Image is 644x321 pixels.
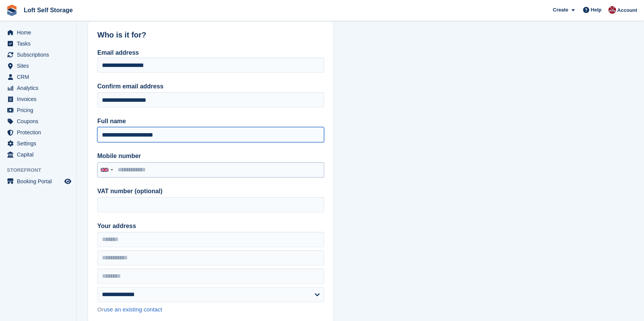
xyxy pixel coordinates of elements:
label: Email address [97,49,139,56]
a: menu [4,149,72,160]
span: Capital [17,149,63,160]
span: Help [591,6,601,14]
label: Your address [97,222,324,231]
div: United Kingdom: +44 [98,163,115,177]
span: Storefront [7,166,76,174]
a: menu [4,60,72,71]
label: Confirm email address [97,82,324,91]
a: menu [4,105,72,116]
img: James Johnson [608,6,616,14]
span: Analytics [17,83,63,93]
a: menu [4,116,72,127]
span: Pricing [17,105,63,116]
span: Sites [17,60,63,71]
a: menu [4,38,72,49]
span: Protection [17,127,63,138]
a: menu [4,72,72,82]
span: Account [617,7,637,14]
span: Tasks [17,38,63,49]
img: stora-icon-8386f47178a22dfd0bd8f6a31ec36ba5ce8667c1dd55bd0f319d3a0aa187defe.svg [6,5,18,16]
span: Settings [17,138,63,149]
a: menu [4,49,72,60]
span: Create [553,6,568,14]
a: Preview store [63,177,72,186]
span: Coupons [17,116,63,127]
label: Full name [97,117,324,126]
a: menu [4,176,72,187]
h2: Who is it for? [97,31,324,39]
span: Home [17,27,63,38]
a: menu [4,94,72,104]
span: Subscriptions [17,49,63,60]
label: Mobile number [97,152,324,161]
span: Booking Portal [17,176,63,187]
div: Or [97,305,324,314]
a: menu [4,138,72,149]
a: Loft Self Storage [21,4,76,16]
a: menu [4,127,72,138]
a: use an existing contact [104,306,162,313]
a: menu [4,83,72,93]
a: menu [4,27,72,38]
span: CRM [17,72,63,82]
label: VAT number (optional) [97,187,324,196]
span: Invoices [17,94,63,104]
